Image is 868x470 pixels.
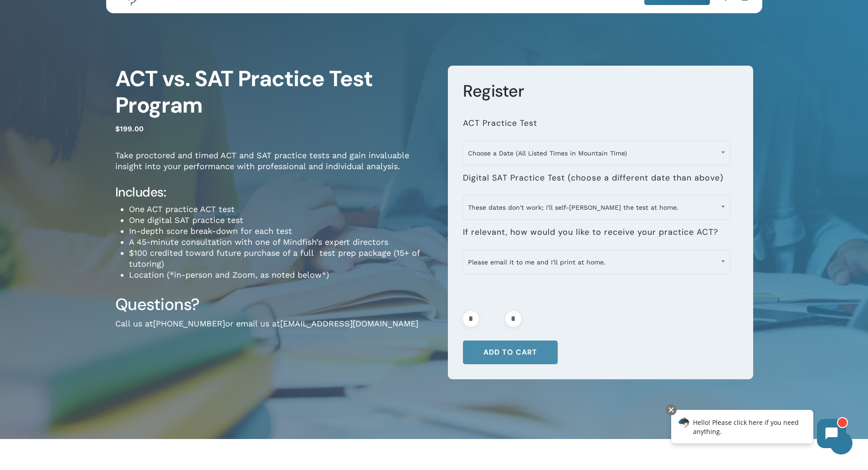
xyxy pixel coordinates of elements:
[280,319,418,328] a: [EMAIL_ADDRESS][DOMAIN_NAME]
[463,198,730,217] span: These dates don't work; I'll self-proctor the test at home.
[129,269,434,280] li: Location (*in-person and Zoom, as noted below*)
[463,253,730,272] span: Please email it to me and I'll print at home.
[115,66,434,119] h1: ACT vs. SAT Practice Test Program
[129,204,434,215] li: One ACT practice ACT test
[463,173,724,183] label: Digital SAT Practice Test (choose a different date than above)
[662,403,855,457] iframe: Chatbot
[115,124,144,133] bdi: 199.00
[129,215,434,226] li: One digital SAT practice test
[463,195,730,220] span: These dates don't work; I'll self-proctor the test at home.
[153,319,225,328] a: [PHONE_NUMBER]
[482,311,503,327] input: Product quantity
[129,248,434,269] li: $100 credited toward future purchase of a full test prep package (15+ of tutoring)
[463,144,730,163] span: Choose a Date (All Listed Times in Mountain Time)
[463,341,558,364] button: Add to cart
[463,141,730,165] span: Choose a Date (All Listed Times in Mountain Time)
[129,237,434,248] li: A 45-minute consultation with one of Mindfish’s expert directors
[463,118,537,129] label: ACT Practice Test
[115,124,120,133] span: $
[115,318,434,341] p: Call us at or email us at
[129,226,434,237] li: In-depth score break-down for each test
[115,150,434,184] p: Take proctored and timed ACT and SAT practice tests and gain invaluable insight into your perform...
[463,227,718,238] label: If relevant, how would you like to receive your practice ACT?
[115,184,434,201] h4: Includes:
[115,294,434,315] h3: Questions?
[463,81,738,102] h3: Register
[463,250,730,274] span: Please email it to me and I'll print at home.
